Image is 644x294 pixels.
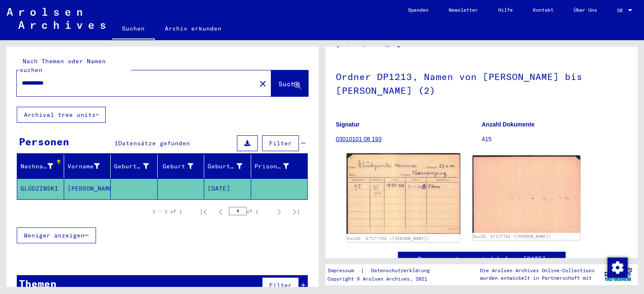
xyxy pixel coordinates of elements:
[114,139,118,147] span: 1
[271,70,308,96] button: Suche
[208,162,242,171] div: Geburtsdatum
[21,160,64,173] div: Nachname
[229,207,271,215] div: of 1
[19,276,57,291] div: Themen
[251,155,308,178] mat-header-cell: Prisoner #
[204,178,251,199] mat-cell: [DATE]
[327,266,361,275] a: Impressum
[254,162,289,171] div: Prisoner #
[153,208,182,215] div: 1 – 1 of 1
[118,139,190,147] span: Datensätze gefunden
[262,135,299,151] button: Filter
[68,162,100,171] div: Vorname
[482,121,535,128] b: Anzahl Dokumente
[258,79,268,89] mat-icon: close
[155,18,231,39] a: Archiv erkunden
[617,8,626,13] span: DE
[64,155,111,178] mat-header-cell: Vorname
[161,162,194,171] div: Geburt‏
[347,236,429,241] a: DocID: 67177752 ([PERSON_NAME])
[17,107,106,123] button: Archival tree units
[17,227,96,243] button: Weniger anzeigen
[269,281,292,289] span: Filter
[21,162,53,171] div: Nachname
[114,162,149,171] div: Geburtsname
[480,274,595,282] p: wurden entwickelt in Partnerschaft mit
[473,234,551,239] a: DocID: 67177752 ([PERSON_NAME])
[364,266,440,275] a: Datenschutzerklärung
[19,134,69,149] div: Personen
[271,203,288,220] button: Next page
[288,203,304,220] button: Last page
[254,75,271,92] button: Clear
[212,203,229,220] button: Previous page
[158,155,205,178] mat-header-cell: Geburt‏
[602,264,634,285] img: yv_logo.png
[327,275,440,283] p: Copyright © Arolsen Archives, 2021
[607,257,627,277] div: Zustimmung ändern
[347,153,460,234] img: 001.jpg
[336,136,382,142] a: 03010101 08 193
[114,160,159,173] div: Geburtsname
[7,8,105,29] img: Arolsen_neg.svg
[208,160,253,173] div: Geburtsdatum
[473,155,581,233] img: 002.jpg
[195,203,212,220] button: First page
[64,178,111,199] mat-cell: [PERSON_NAME]
[480,267,595,274] p: Die Arolsen Archives Online-Collections
[17,155,64,178] mat-header-cell: Nachname
[204,155,251,178] mat-header-cell: Geburtsdatum
[20,57,106,74] mat-label: Nach Themen oder Namen suchen
[278,80,299,88] span: Suche
[418,255,546,263] a: See comments created before [DATE]
[112,18,155,40] a: Suchen
[68,160,111,173] div: Vorname
[482,135,627,144] p: 415
[336,121,360,128] b: Signatur
[262,277,299,293] button: Filter
[608,258,628,278] img: Zustimmung ändern
[17,178,64,199] mat-cell: GLÛDZINSKI
[254,160,300,173] div: Prisoner #
[24,232,84,239] span: Weniger anzeigen
[161,160,204,173] div: Geburt‏
[269,139,292,147] span: Filter
[111,155,158,178] mat-header-cell: Geburtsname
[336,57,627,108] h1: Ordner DP1213, Namen von [PERSON_NAME] bis [PERSON_NAME] (2)
[327,266,440,275] div: |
